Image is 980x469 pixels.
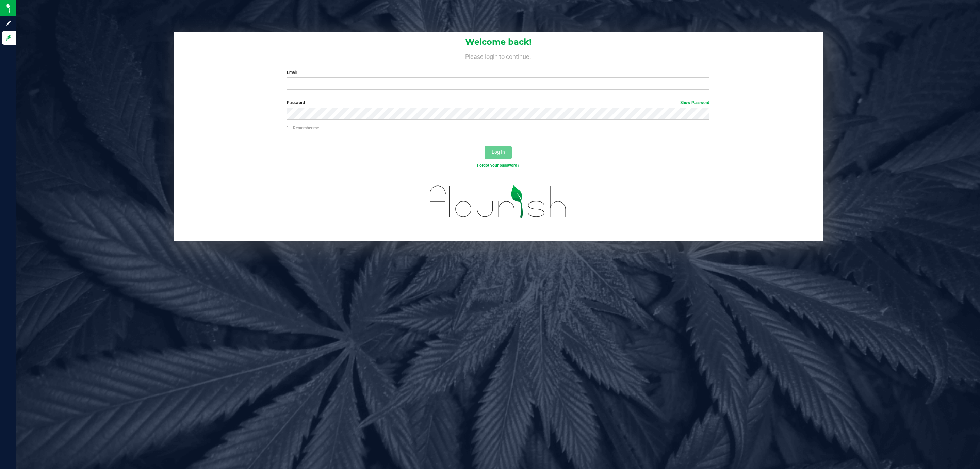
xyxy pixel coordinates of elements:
[492,149,505,155] span: Log In
[287,100,305,105] span: Password
[287,69,709,76] label: Email
[417,176,579,228] img: flourish_logo.svg
[5,20,12,27] inline-svg: Sign up
[287,125,319,131] label: Remember me
[287,126,292,131] input: Remember me
[680,100,709,105] a: Show Password
[5,34,12,41] inline-svg: Log in
[485,146,512,159] button: Log In
[477,163,519,168] a: Forgot your password?
[174,37,823,46] h1: Welcome back!
[174,52,823,60] h4: Please login to continue.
